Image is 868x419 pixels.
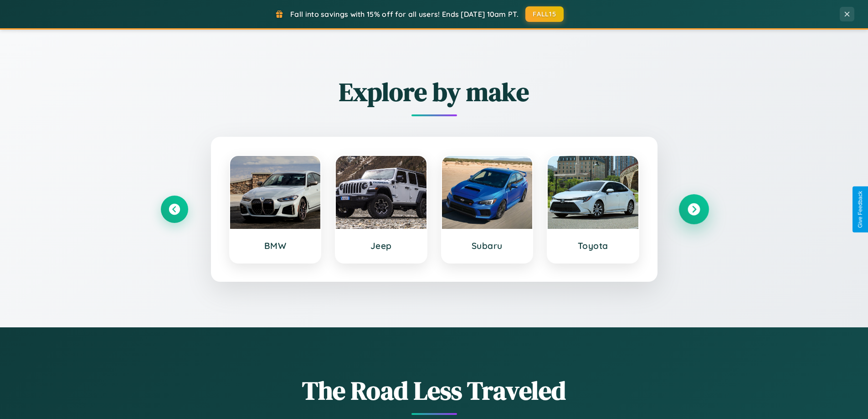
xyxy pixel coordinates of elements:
[525,6,564,22] button: FALL15
[857,191,863,228] div: Give Feedback
[161,74,708,109] h2: Explore by make
[451,240,524,251] h3: Subaru
[239,240,312,251] h3: BMW
[161,373,708,408] h1: The Road Less Traveled
[290,10,519,19] span: Fall into savings with 15% off for all users! Ends [DATE] 10am PT.
[345,240,417,251] h3: Jeep
[557,240,629,251] h3: Toyota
